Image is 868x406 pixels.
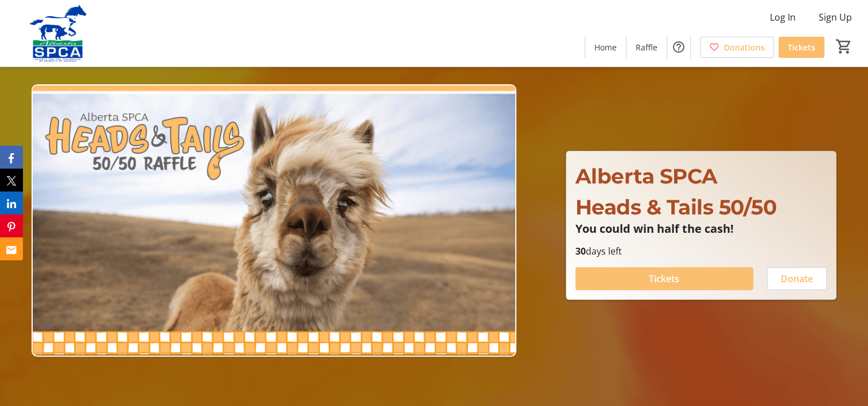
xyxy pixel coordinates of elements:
[767,267,827,290] button: Donate
[575,245,586,257] span: 30
[819,10,852,24] span: Sign Up
[700,37,774,58] a: Donations
[7,5,109,62] img: Alberta SPCA's Logo
[575,163,718,189] span: Alberta SPCA
[788,41,815,53] span: Tickets
[575,222,827,235] p: You could win half the cash!
[770,10,796,24] span: Log In
[636,41,657,53] span: Raffle
[834,36,854,57] button: Cart
[761,8,805,26] button: Log In
[626,37,667,58] a: Raffle
[594,41,617,53] span: Home
[575,194,777,220] span: Heads & Tails 50/50
[779,37,824,58] a: Tickets
[809,8,861,26] button: Sign Up
[575,267,753,290] button: Tickets
[585,37,626,58] a: Home
[649,272,679,286] span: Tickets
[575,244,827,258] p: days left
[32,84,516,357] img: Campaign CTA Media Photo
[724,41,765,53] span: Donations
[781,272,813,286] span: Donate
[667,36,690,58] button: Help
